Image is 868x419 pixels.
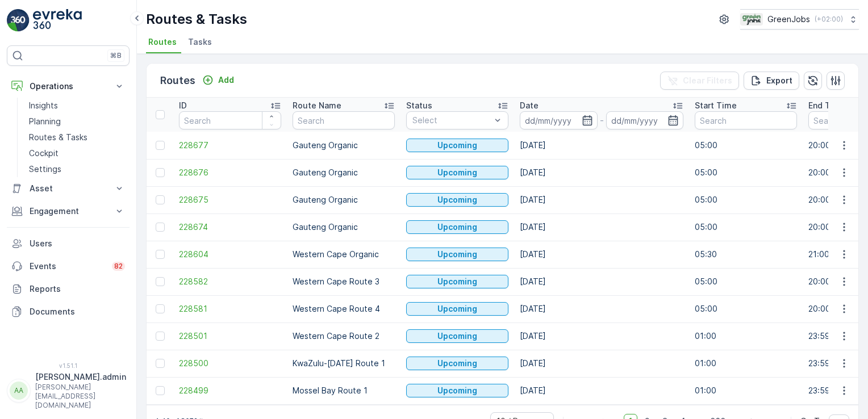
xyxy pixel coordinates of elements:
[179,358,281,369] a: 228500
[7,278,130,300] a: Reports
[179,167,281,178] a: 228676
[293,358,395,369] p: KwaZulu-[DATE] Route 1
[293,221,395,233] p: Gauteng Organic
[156,195,165,204] div: Toggle Row Selected
[406,248,508,261] button: Upcoming
[156,168,165,177] div: Toggle Row Selected
[179,303,281,315] span: 228581
[24,145,130,161] a: Cockpit
[437,167,477,178] p: Upcoming
[293,194,395,206] p: Gauteng Organic
[179,249,281,260] a: 228604
[406,166,508,179] button: Upcoming
[7,362,130,369] span: v 1.51.1
[179,385,281,396] a: 228499
[146,10,247,28] p: Routes & Tasks
[437,385,477,396] p: Upcoming
[520,100,539,111] p: Date
[695,358,797,369] p: 01:00
[293,249,395,260] p: Western Cape Organic
[198,73,239,87] button: Add
[406,275,508,288] button: Upcoming
[293,100,341,111] p: Route Name
[179,100,187,111] p: ID
[148,36,177,48] span: Routes
[406,302,508,316] button: Upcoming
[514,159,689,186] td: [DATE]
[514,322,689,350] td: [DATE]
[179,140,281,151] a: 228677
[29,132,87,143] p: Routes & Tasks
[437,276,477,287] p: Upcoming
[110,51,122,60] p: ⌘B
[30,306,125,317] p: Documents
[406,220,508,234] button: Upcoming
[7,255,130,278] a: Events82
[514,213,689,241] td: [DATE]
[29,164,61,175] p: Settings
[406,384,508,397] button: Upcoming
[156,386,165,395] div: Toggle Row Selected
[695,303,797,315] p: 05:00
[188,36,212,48] span: Tasks
[293,330,395,342] p: Western Cape Route 2
[437,249,477,260] p: Upcoming
[437,303,477,315] p: Upcoming
[293,140,395,151] p: Gauteng Organic
[29,116,61,127] p: Planning
[30,283,125,295] p: Reports
[600,114,604,127] p: -
[30,261,105,272] p: Events
[740,9,859,30] button: GreenJobs(+02:00)
[35,371,126,383] p: [PERSON_NAME].admin
[179,194,281,206] span: 228675
[514,241,689,268] td: [DATE]
[156,250,165,259] div: Toggle Row Selected
[30,238,125,249] p: Users
[412,115,491,126] p: Select
[293,111,395,129] input: Search
[606,111,684,129] input: dd/mm/yyyy
[114,262,123,271] p: 82
[437,330,477,342] p: Upcoming
[7,75,130,98] button: Operations
[30,206,107,217] p: Engagement
[406,357,508,370] button: Upcoming
[156,332,165,341] div: Toggle Row Selected
[179,111,281,129] input: Search
[767,14,810,25] p: GreenJobs
[695,194,797,206] p: 05:00
[695,100,737,111] p: Start Time
[7,200,130,223] button: Engagement
[695,385,797,396] p: 01:00
[660,72,739,90] button: Clear Filters
[24,98,130,114] a: Insights
[514,350,689,377] td: [DATE]
[520,111,598,129] input: dd/mm/yyyy
[29,100,58,111] p: Insights
[406,139,508,152] button: Upcoming
[406,193,508,207] button: Upcoming
[514,295,689,322] td: [DATE]
[156,223,165,232] div: Toggle Row Selected
[10,382,28,400] div: AA
[29,148,59,159] p: Cockpit
[30,81,107,92] p: Operations
[179,276,281,287] span: 228582
[695,276,797,287] p: 05:00
[815,15,843,24] p: ( +02:00 )
[33,9,82,32] img: logo_light-DOdMpM7g.png
[160,73,195,89] p: Routes
[7,300,130,323] a: Documents
[156,277,165,286] div: Toggle Row Selected
[179,330,281,342] a: 228501
[293,303,395,315] p: Western Cape Route 4
[437,194,477,206] p: Upcoming
[437,358,477,369] p: Upcoming
[156,141,165,150] div: Toggle Row Selected
[695,221,797,233] p: 05:00
[406,100,432,111] p: Status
